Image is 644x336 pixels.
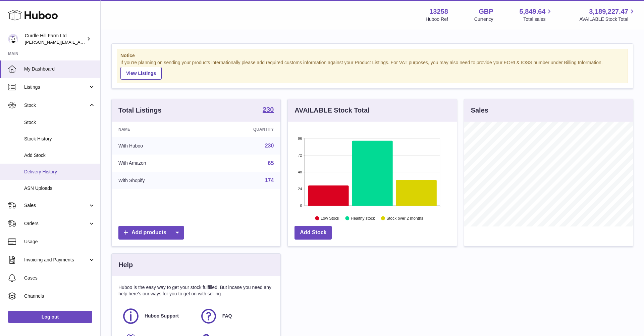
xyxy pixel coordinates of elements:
[8,34,18,44] img: charlotte@diddlysquatfarmshop.com
[579,16,636,23] span: AVAILABLE Stock Total
[118,106,162,115] h3: Total Listings
[321,216,339,220] text: Low Stock
[118,226,184,240] a: Add products
[24,257,88,263] span: Invoicing and Payments
[120,67,162,80] a: View Listings
[579,7,636,23] a: 3,189,227.47 AVAILABLE Stock Total
[426,16,448,23] div: Huboo Ref
[24,275,95,281] span: Cases
[25,33,85,45] div: Curdle Hill Farm Ltd
[520,7,546,16] span: 5,849.64
[523,16,553,23] span: Total sales
[118,284,274,297] p: Huboo is the easy way to get your stock fulfilled. But incase you need any help here's our ways f...
[351,216,375,220] text: Healthy stock
[479,7,493,16] strong: GBP
[120,59,624,80] div: If you're planning on sending your products internationally please add required customs informati...
[25,39,135,45] span: [PERSON_NAME][EMAIL_ADDRESS][DOMAIN_NAME]
[200,307,271,325] a: FAQ
[298,170,302,174] text: 48
[268,160,274,166] a: 65
[112,122,204,137] th: Name
[118,260,133,269] h3: Help
[24,293,95,299] span: Channels
[24,220,88,227] span: Orders
[112,172,204,189] td: With Shopify
[24,136,95,142] span: Stock History
[24,119,95,126] span: Stock
[471,106,488,115] h3: Sales
[294,106,369,115] h3: AVAILABLE Stock Total
[298,187,302,191] text: 24
[112,155,204,172] td: With Amazon
[24,66,95,72] span: My Dashboard
[265,143,274,149] a: 230
[265,177,274,183] a: 174
[24,84,88,90] span: Listings
[520,7,553,23] a: 5,849.64 Total sales
[24,239,95,245] span: Usage
[263,106,274,113] strong: 230
[24,169,95,175] span: Delivery History
[294,226,332,240] a: Add Stock
[298,136,302,140] text: 96
[263,106,274,114] a: 230
[112,137,204,155] td: With Huboo
[222,313,232,319] span: FAQ
[298,153,302,157] text: 72
[387,216,423,220] text: Stock over 2 months
[24,152,95,159] span: Add Stock
[24,102,88,109] span: Stock
[120,52,624,59] strong: Notice
[8,311,92,323] a: Log out
[589,7,628,16] span: 3,189,227.47
[122,307,193,325] a: Huboo Support
[24,185,95,192] span: ASN Uploads
[24,202,88,209] span: Sales
[474,16,493,23] div: Currency
[145,313,179,319] span: Huboo Support
[300,204,302,208] text: 0
[204,122,280,137] th: Quantity
[429,7,448,16] strong: 13258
